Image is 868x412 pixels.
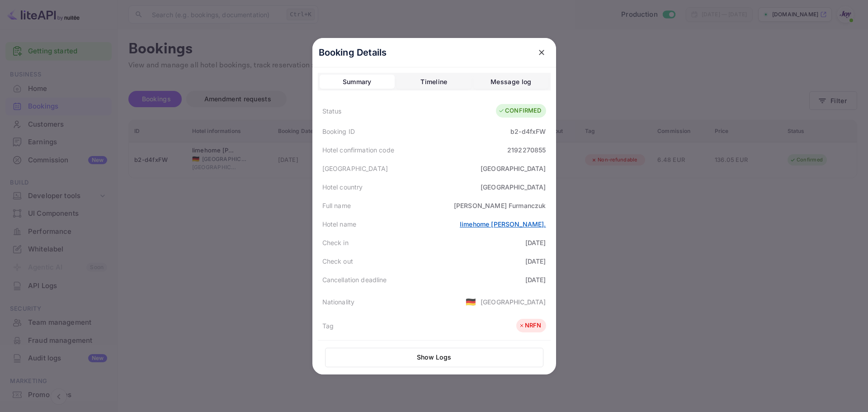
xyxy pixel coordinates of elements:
button: Summary [320,75,395,89]
div: [DATE] [525,238,546,247]
div: Hotel confirmation code [322,145,394,155]
div: [GEOGRAPHIC_DATA] [322,164,388,173]
div: Check in [322,238,349,247]
div: [GEOGRAPHIC_DATA] [481,182,546,192]
div: 2192270855 [507,145,546,155]
div: Summary [343,76,372,87]
div: [DATE] [525,275,546,284]
div: [GEOGRAPHIC_DATA] [481,297,546,307]
button: Timeline [396,75,472,89]
div: [DATE] [525,256,546,266]
div: b2-d4fxFW [510,127,546,136]
div: Cancellation deadline [322,275,387,284]
div: Status [322,106,342,116]
span: United States [466,294,476,310]
div: Timeline [420,76,447,87]
div: Hotel country [322,182,363,192]
div: Message log [491,76,531,87]
div: Check out [322,256,353,266]
button: close [533,44,550,61]
a: limehome [PERSON_NAME]. [460,220,546,228]
div: [GEOGRAPHIC_DATA] [481,164,546,173]
div: Full name [322,201,351,210]
div: Tag [322,321,334,331]
div: Hotel name [322,219,357,229]
p: Booking Details [319,46,387,59]
div: [PERSON_NAME] Furmanczuk [454,201,546,210]
div: Booking ID [322,127,355,136]
button: Show Logs [325,348,543,367]
div: NRFN [519,321,542,330]
div: CONFIRMED [498,106,541,115]
button: Message log [473,75,548,89]
div: Nationality [322,297,355,307]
